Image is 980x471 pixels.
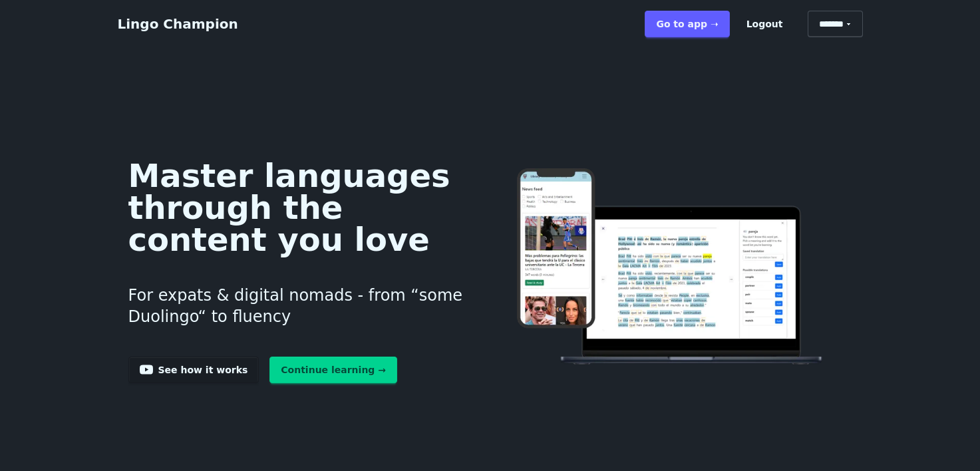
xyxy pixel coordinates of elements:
button: Logout [735,11,794,37]
h3: For expats & digital nomads - from “some Duolingo“ to fluency [128,269,470,343]
a: Go to app ➝ [645,11,729,37]
img: Learn languages online [490,168,852,367]
h1: Master languages through the content you love [128,160,470,255]
a: See how it works [128,357,259,383]
a: Continue learning → [269,357,397,383]
a: Lingo Champion [118,16,238,32]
